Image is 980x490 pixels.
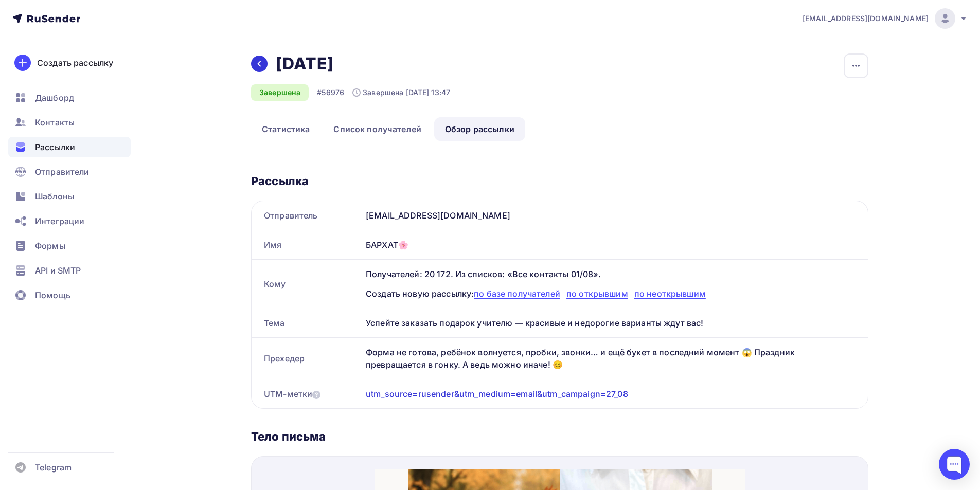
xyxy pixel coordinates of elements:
[8,137,131,157] a: Рассылки
[252,338,362,379] div: Прехедер
[35,264,81,277] span: API и SMTP
[317,87,344,98] div: #56976
[474,288,560,299] span: по базе получателей
[35,461,72,474] span: Telegram
[8,87,131,108] a: Дашборд
[252,308,362,337] div: Тема
[362,201,868,230] div: [EMAIL_ADDRESS][DOMAIN_NAME]
[366,388,628,400] div: utm_source=rusender&utm_medium=email&utm_campaign=27_08
[252,230,362,259] div: Имя
[803,8,968,29] a: [EMAIL_ADDRESS][DOMAIN_NAME]
[352,87,450,98] div: Завершена [DATE] 13:47
[251,117,320,141] a: Статистика
[434,117,525,141] a: Обзор рассылки
[803,13,929,24] span: [EMAIL_ADDRESS][DOMAIN_NAME]
[252,260,362,308] div: Кому
[362,230,868,259] div: БАРХАТ🌸
[366,268,856,280] div: Получателей: 20 172. Из списков: «Все контакты 01/08».
[8,186,131,207] a: Шаблоны
[35,116,75,129] span: Контакты
[362,308,868,337] div: Успейте заказать подарок учителю — красивые и недорогие варианты ждут вас!
[251,84,309,101] div: Завершена
[35,92,74,104] span: Дашборд
[264,388,320,400] div: UTM-метки
[366,287,856,300] div: Создать новую рассылку:
[35,141,75,153] span: Рассылки
[35,166,90,178] span: Отправители
[8,161,131,182] a: Отправители
[8,112,131,133] a: Контакты
[35,215,84,227] span: Интеграции
[8,235,131,256] a: Формы
[276,53,333,74] h2: [DATE]
[323,117,432,141] a: Список получателей
[37,57,113,69] div: Создать рассылку
[251,174,868,188] div: Рассылка
[252,201,362,230] div: Отправитель
[251,429,868,444] div: Тело письма
[49,251,322,276] p: Успейте заказать подарок учителю — красивые и недорогие варианты ждут вас!
[566,288,628,299] span: по открывшим
[362,338,868,379] div: Форма не готова, ребёнок волнуется, пробки, звонки… и ещё букет в последний момент 😱 Праздник пре...
[49,283,322,337] p: Форма не готова, ребёнок волнуется, пробки, звонки… и ещё букет в последний момент 😱 Праздник пре...
[49,348,122,367] a: Выбрать букет
[634,288,706,299] span: по неоткрывшим
[35,289,70,301] span: Помощь
[35,190,74,203] span: Шаблоны
[35,240,65,252] span: Формы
